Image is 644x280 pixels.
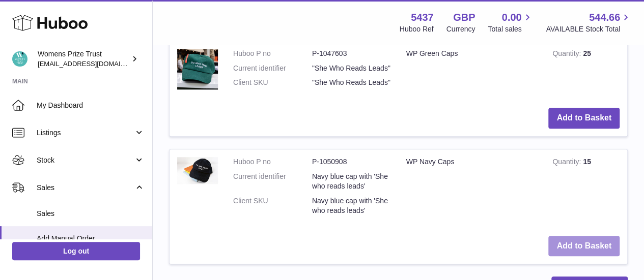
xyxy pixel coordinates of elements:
span: 0.00 [502,11,522,24]
strong: 5437 [411,11,434,24]
span: Add Manual Order [37,234,145,243]
img: info@womensprizeforfiction.co.uk [12,51,27,67]
span: AVAILABLE Stock Total [546,24,632,34]
dt: Huboo P no [233,49,312,58]
span: Sales [37,209,145,219]
td: WP Green Caps [399,41,545,101]
span: Listings [37,128,134,138]
span: [EMAIL_ADDRESS][DOMAIN_NAME] [38,59,150,68]
button: Add to Basket [548,108,620,129]
img: WP Navy Caps [177,157,218,184]
dd: Navy blue cap with 'She who reads leads' [312,196,391,215]
div: Currency [446,24,475,34]
dt: Huboo P no [233,157,312,167]
dd: "She Who Reads Leads" [312,64,391,73]
a: 0.00 Total sales [488,11,533,34]
span: My Dashboard [37,101,145,110]
a: Log out [12,242,140,260]
dt: Client SKU [233,78,312,87]
button: Add to Basket [548,236,620,257]
dt: Current identifier [233,172,312,191]
img: WP Green Caps [177,49,218,89]
dd: P-1047603 [312,49,391,58]
td: WP Navy Caps [399,149,545,228]
div: Womens Prize Trust [38,49,129,69]
div: Huboo Ref [400,24,434,34]
td: 25 [545,41,627,101]
dt: Current identifier [233,64,312,73]
span: Sales [37,183,134,193]
span: Stock [37,155,134,165]
strong: Quantity [552,158,583,168]
strong: Quantity [552,49,583,60]
dt: Client SKU [233,196,312,215]
dd: "She Who Reads Leads" [312,78,391,87]
td: 15 [545,149,627,228]
dd: Navy blue cap with 'She who reads leads' [312,172,391,191]
strong: GBP [453,11,475,24]
span: Total sales [488,24,533,34]
dd: P-1050908 [312,157,391,167]
span: 544.66 [589,11,620,24]
a: 544.66 AVAILABLE Stock Total [546,11,632,34]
